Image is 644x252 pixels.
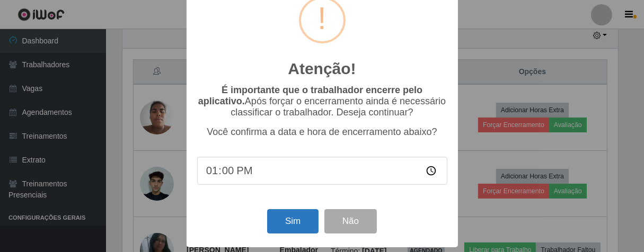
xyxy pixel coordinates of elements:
[197,85,447,118] p: Após forçar o encerramento ainda é necessário classificar o trabalhador. Deseja continuar?
[324,209,377,234] button: Não
[288,59,356,78] h2: Atenção!
[197,127,447,138] p: Você confirma a data e hora de encerramento abaixo?
[198,85,422,106] b: É importante que o trabalhador encerre pelo aplicativo.
[267,209,319,234] button: Sim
